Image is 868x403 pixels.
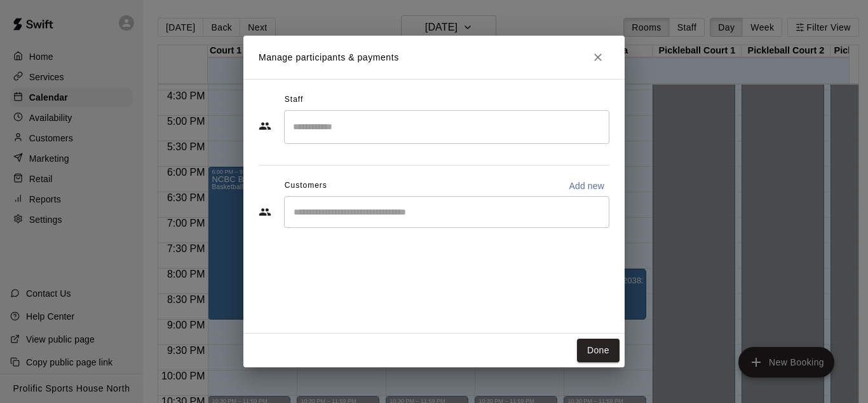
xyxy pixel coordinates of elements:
[564,176,609,196] button: Add new
[284,196,609,228] div: Start typing to search customers...
[577,339,620,362] button: Done
[569,180,604,192] p: Add new
[259,51,399,64] p: Manage participants & payments
[285,176,327,196] span: Customers
[285,90,303,110] span: Staff
[284,110,609,144] div: Search staff
[259,206,271,218] svg: Customers
[259,120,271,132] svg: Staff
[587,46,609,69] button: Close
